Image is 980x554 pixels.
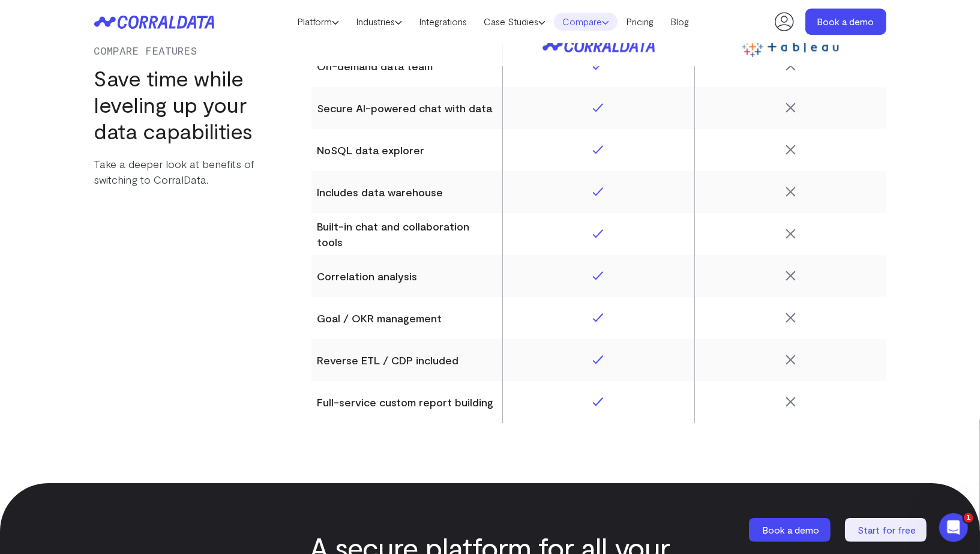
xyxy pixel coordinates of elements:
[858,524,916,535] span: Start for free
[805,8,886,35] a: Book a demo
[311,255,503,297] th: Correlation analysis
[964,513,973,523] span: 1
[347,13,410,31] a: Industries
[311,297,503,339] th: Goal / OKR management
[618,13,662,31] a: Pricing
[475,13,554,31] a: Case Studies
[94,156,281,187] p: Take a deeper look at benefits of switching to CorralData.
[939,513,968,542] iframe: Intercom live chat
[311,171,503,213] th: Includes data warehouse
[845,518,929,542] a: Start for free
[763,524,820,535] span: Book a demo
[311,45,503,87] th: On-demand data team
[554,13,618,31] a: Compare
[749,518,833,542] a: Book a demo
[94,65,281,144] h2: Save time while leveling up your data capabilities
[311,87,503,129] th: Secure AI-powered chat with data
[94,42,281,59] p: Compare Features
[311,381,503,423] th: Full-service custom report building
[289,13,347,31] a: Platform
[311,213,503,255] th: Built-in chat and collaboration tools
[311,339,503,381] th: Reverse ETL / CDP included
[410,13,475,31] a: Integrations
[662,13,697,31] a: Blog
[311,129,503,171] th: NoSQL data explorer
